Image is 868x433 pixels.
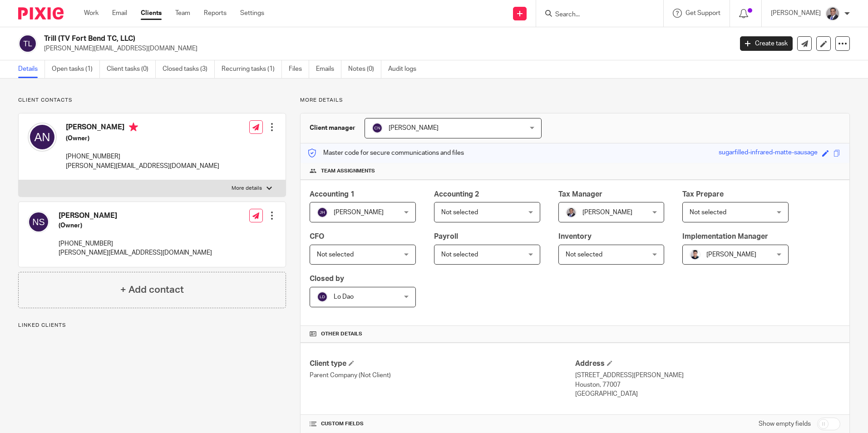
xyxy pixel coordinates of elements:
a: Notes (0) [348,60,381,78]
img: Pixie [18,7,64,20]
p: More details [232,185,262,192]
img: thumbnail_IMG_0720.jpg [825,6,840,21]
span: Payroll [434,233,458,240]
span: CFO [310,233,324,240]
p: [PERSON_NAME][EMAIL_ADDRESS][DOMAIN_NAME] [59,248,212,257]
h2: Trill (TV Fort Bend TC, LLC) [44,34,590,44]
a: Client tasks (0) [107,60,156,78]
p: Client contacts [18,97,286,104]
span: Closed by [310,275,344,282]
span: Lo Dao [334,294,354,300]
span: Tax Manager [558,191,602,198]
span: Accounting 1 [310,191,355,198]
span: [PERSON_NAME] [389,125,439,131]
a: Settings [240,9,264,18]
p: [PHONE_NUMBER] [59,239,212,248]
img: svg%3E [317,207,328,218]
span: Not selected [441,251,478,258]
span: Other details [321,330,362,338]
p: [PERSON_NAME][EMAIL_ADDRESS][DOMAIN_NAME] [66,162,219,171]
a: Audit logs [388,60,423,78]
a: Details [18,60,45,78]
img: svg%3E [28,211,49,233]
label: Show empty fields [759,419,811,428]
span: [PERSON_NAME] [706,251,756,258]
input: Search [554,11,636,19]
p: Houston, 77007 [575,380,840,389]
p: [PERSON_NAME][EMAIL_ADDRESS][DOMAIN_NAME] [44,44,726,53]
a: Clients [141,9,162,18]
h5: (Owner) [59,221,212,230]
img: thumbnail_IMG_0720.jpg [566,207,577,218]
p: [GEOGRAPHIC_DATA] [575,389,840,399]
a: Create task [740,36,793,51]
span: Not selected [441,209,478,216]
h4: [PERSON_NAME] [59,211,212,221]
p: More details [300,97,850,104]
span: Not selected [317,251,354,258]
p: Linked clients [18,322,286,329]
span: [PERSON_NAME] [582,209,632,216]
span: Team assignments [321,167,375,175]
h5: (Owner) [66,134,219,143]
span: Implementation Manager [682,233,768,240]
img: svg%3E [317,291,328,302]
a: Closed tasks (3) [163,60,215,78]
a: Work [84,9,99,18]
span: Get Support [686,10,720,16]
a: Reports [204,9,227,18]
span: [PERSON_NAME] [334,209,384,216]
p: [STREET_ADDRESS][PERSON_NAME] [575,371,840,380]
h4: + Add contact [120,283,184,297]
h4: [PERSON_NAME] [66,123,219,134]
img: svg%3E [18,34,37,53]
p: Parent Company (Not Client) [310,371,575,380]
p: Master code for secure communications and files [307,148,464,157]
span: Inventory [558,233,592,240]
i: Primary [129,123,138,132]
a: Email [112,9,127,18]
img: svg%3E [28,123,57,152]
a: Files [289,60,309,78]
span: Tax Prepare [682,191,724,198]
span: Accounting 2 [434,191,479,198]
h4: CUSTOM FIELDS [310,420,575,428]
p: [PHONE_NUMBER] [66,152,219,161]
div: sugarfilled-infrared-matte-sausage [719,148,818,158]
h4: Client type [310,359,575,369]
span: Not selected [566,251,602,258]
h4: Address [575,359,840,369]
h3: Client manager [310,123,355,133]
a: Open tasks (1) [52,60,100,78]
a: Recurring tasks (1) [222,60,282,78]
img: svg%3E [372,123,383,133]
img: IMG_0272.png [690,249,700,260]
p: [PERSON_NAME] [771,9,821,18]
a: Team [175,9,190,18]
span: Not selected [690,209,726,216]
a: Emails [316,60,341,78]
